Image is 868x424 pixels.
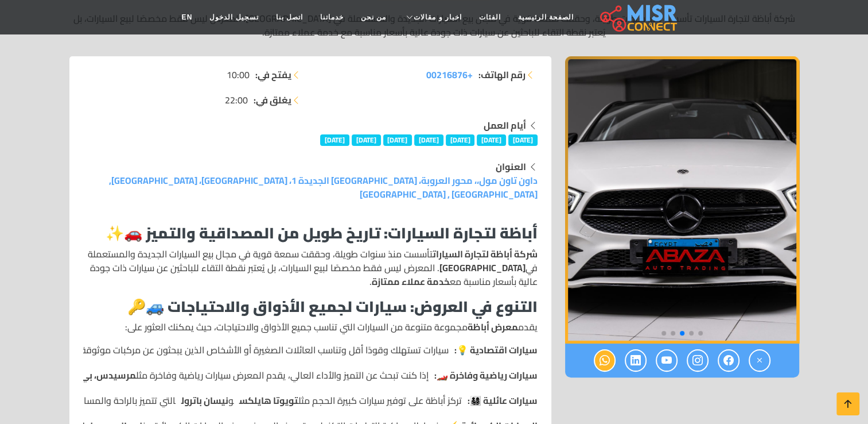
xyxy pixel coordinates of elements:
p: تركز أباظة على توفير سيارات كبيرة الحجم مثل و التي تتميز بالراحة والمساحة الكبيرة للعائلات. [11,394,538,407]
p: شركة أباظة لتجارة السيارات تأسست منذ سنوات طويلة، وحققت سمعة قوية في مجال بيع السيارات الجديدة وا... [69,11,799,39]
span: 22:00 [225,93,248,107]
a: تسجيل الدخول [201,6,267,28]
strong: سيارات رياضية وفاخرة 🏎️: [434,367,538,384]
p: سيارات تستهلك وقودًا أقل وتناسب العائلات الصغيرة أو الأشخاص الذين يبحثون عن مركبات موثوقة بأسعار ... [20,343,538,357]
img: أباظة أوتو تريد [565,56,799,344]
strong: التنوع في العروض: سيارات لجميع الأذواق والاحتياجات 🚙🔑 [127,292,538,321]
a: اخبار و مقالات [395,6,470,28]
span: [DATE] [352,134,381,146]
span: [DATE] [477,134,506,146]
span: [DATE] [446,134,475,146]
span: Go to slide 2 [689,331,694,336]
span: [DATE] [320,134,349,146]
p: يقدم مجموعة متنوعة من السيارات التي تناسب جميع الأذواق والاحتياجات، حيث يمكنك العثور على: [83,320,538,334]
span: +00216876 [426,66,473,83]
a: +00216876 [426,68,473,82]
strong: سيارات اقتصادية 💡: [454,341,538,359]
strong: أباظة لتجارة السيارات: تاريخ طويل من المصداقية والتميز 🚗✨ [106,219,538,247]
span: [DATE] [414,134,443,146]
a: اتصل بنا [267,6,312,28]
span: Go to slide 3 [680,331,684,336]
span: Go to slide 1 [698,331,703,336]
strong: يفتح في: [255,68,291,82]
a: داون تاون مول،، محور العروبة، [GEOGRAPHIC_DATA] الجديدة 1، [GEOGRAPHIC_DATA]، [GEOGRAPHIC_DATA], ... [109,172,538,203]
p: تأسست منذ سنوات طويلة، وحققت سمعة قوية في مجال بيع السيارات الجديدة والمستعملة في . المعرض ليس فق... [83,247,538,288]
span: [DATE] [508,134,538,146]
div: 3 / 5 [565,56,799,344]
a: من نحن [352,6,395,28]
strong: أيام العمل [484,117,526,134]
strong: العنوان [496,158,526,175]
strong: رقم الهاتف: [478,68,526,82]
strong: [GEOGRAPHIC_DATA] [439,259,526,276]
span: 10:00 [227,68,250,82]
strong: يغلق في: [254,93,291,107]
a: الصفحة الرئيسية [509,6,582,28]
strong: شركة أباظة لتجارة السيارات [433,245,538,263]
span: اخبار و مقالات [414,12,462,22]
span: Go to slide 4 [671,331,675,336]
img: main.misr_connect [600,3,677,32]
strong: تويوتا هايلكس [239,392,298,409]
a: خدماتنا [312,6,352,28]
a: الفئات [470,6,509,28]
strong: معرض أباظة [468,318,518,336]
span: Go to slide 5 [661,331,666,336]
span: [DATE] [383,134,412,146]
strong: خدمة عملاء ممتازة [372,273,450,290]
strong: سيارات عائلية 👨‍👩‍👧‍👦: [468,392,538,409]
a: EN [173,6,201,28]
strong: نيسان باترول [181,392,228,409]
